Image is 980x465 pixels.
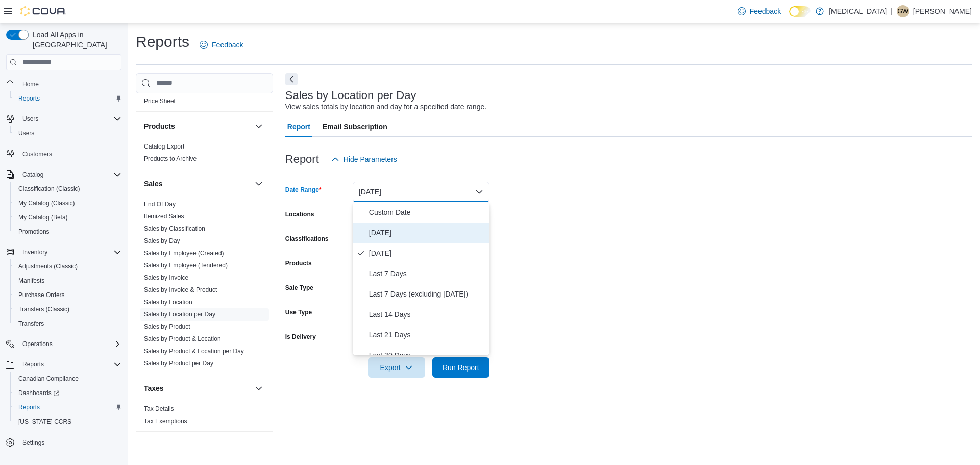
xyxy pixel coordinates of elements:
a: Dashboards [10,386,126,400]
span: Price Sheet [144,97,176,105]
a: My Catalog (Classic) [14,197,79,209]
button: My Catalog (Beta) [10,210,126,225]
span: Last 7 Days [369,267,485,280]
span: Sales by Location per Day [144,310,215,319]
button: Adjustments (Classic) [10,259,126,274]
a: Itemized Sales [144,213,184,220]
span: Sales by Location [144,298,192,306]
span: Purchase Orders [14,289,121,301]
span: My Catalog (Beta) [14,211,121,224]
h3: Report [285,153,319,165]
span: Transfers (Classic) [18,305,69,313]
button: Products [144,121,251,131]
button: Settings [2,435,126,450]
span: Custom Date [369,206,485,218]
span: Sales by Classification [144,225,205,233]
span: Reports [18,403,40,411]
a: Sales by Location [144,299,192,306]
span: Transfers [14,317,121,330]
label: Is Delivery [285,333,316,341]
span: Itemized Sales [144,212,184,221]
button: Sales [253,178,265,190]
span: Operations [22,340,53,348]
span: Inventory [22,248,47,256]
button: Home [2,77,126,91]
span: Sales by Employee (Created) [144,249,224,257]
button: Inventory [18,246,52,258]
img: Cova [20,6,66,16]
a: Feedback [195,35,247,55]
a: Dashboards [14,387,63,399]
button: Purchase Orders [10,288,126,302]
span: Customers [18,148,121,160]
label: Locations [285,210,314,218]
span: Load All Apps in [GEOGRAPHIC_DATA] [29,30,121,50]
span: Users [18,129,34,137]
a: [US_STATE] CCRS [14,415,76,428]
a: Feedback [733,1,785,21]
span: [DATE] [369,247,485,259]
a: Adjustments (Classic) [14,260,82,273]
a: Sales by Product per Day [144,360,213,367]
button: Classification (Classic) [10,182,126,196]
button: Run Report [432,357,489,378]
a: Users [14,127,38,139]
a: Catalog Export [144,143,184,150]
h1: Reports [136,32,189,52]
button: Canadian Compliance [10,372,126,386]
span: Last 14 Days [369,308,485,321]
span: Catalog Export [144,142,184,151]
span: My Catalog (Classic) [18,199,75,207]
a: Sales by Classification [144,225,205,232]
button: Operations [18,338,57,350]
span: [DATE] [369,227,485,239]
span: Home [22,80,39,88]
label: Date Range [285,186,322,194]
a: Products to Archive [144,155,197,162]
button: Reports [10,400,126,414]
input: Dark Mode [789,6,811,17]
span: Washington CCRS [14,415,121,428]
span: Promotions [14,226,121,238]
button: Users [18,113,42,125]
button: Catalog [2,167,126,182]
button: Taxes [253,382,265,395]
span: Adjustments (Classic) [18,262,78,271]
div: Products [136,140,273,169]
span: Feedback [212,40,243,50]
button: Products [253,120,265,132]
span: Sales by Invoice [144,274,188,282]
span: Users [18,113,121,125]
button: Hide Parameters [327,149,401,169]
a: Promotions [14,226,54,238]
button: Customers [2,146,126,161]
span: My Catalog (Beta) [18,213,68,222]
a: Sales by Employee (Tendered) [144,262,228,269]
span: Operations [18,338,121,350]
span: End Of Day [144,200,176,208]
div: Sales [136,198,273,374]
span: Feedback [750,6,781,16]
span: Sales by Product & Location per Day [144,347,244,355]
a: Sales by Employee (Created) [144,250,224,257]
span: Reports [18,358,121,371]
button: [DATE] [353,182,489,202]
button: Reports [2,357,126,372]
span: Transfers (Classic) [14,303,121,315]
div: Select listbox [353,202,489,355]
span: Settings [22,438,44,447]
button: Transfers (Classic) [10,302,126,316]
span: Settings [18,436,121,449]
span: Canadian Compliance [14,373,121,385]
span: Users [14,127,121,139]
span: Users [22,115,38,123]
a: Sales by Invoice & Product [144,286,217,293]
button: Sales [144,179,251,189]
span: Reports [22,360,44,369]
a: Classification (Classic) [14,183,84,195]
button: My Catalog (Classic) [10,196,126,210]
a: Manifests [14,275,48,287]
span: Inventory [18,246,121,258]
button: Inventory [2,245,126,259]
span: Report [287,116,310,137]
